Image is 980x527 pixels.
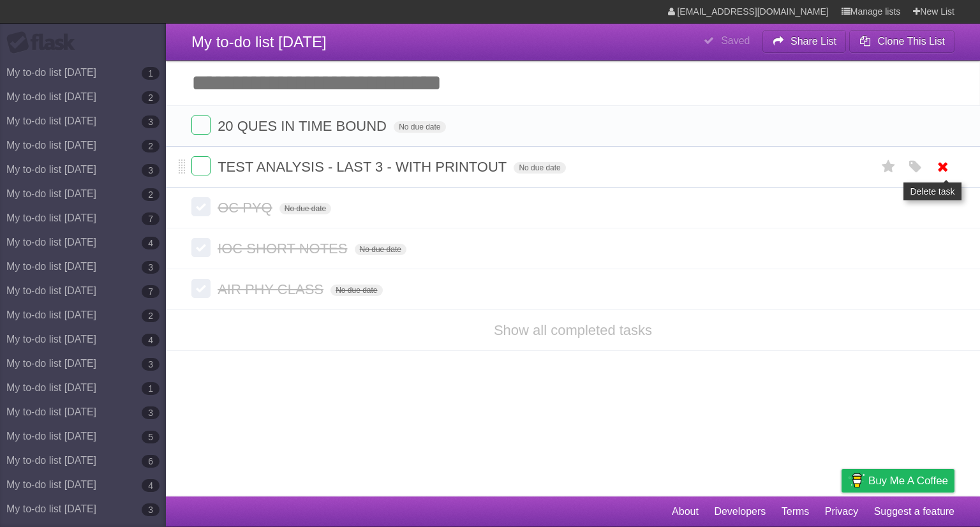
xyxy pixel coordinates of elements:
b: 1 [142,67,160,80]
label: Done [191,115,211,135]
b: 7 [142,285,160,298]
b: 1 [142,382,160,395]
span: 20 QUES IN TIME BOUND [218,118,390,134]
span: IOC SHORT NOTES [218,241,350,256]
label: Star task [877,156,901,177]
span: No due date [330,285,382,296]
label: Done [191,197,211,216]
label: Done [191,279,211,298]
span: OC PYQ [218,200,276,216]
b: 3 [142,164,160,177]
b: 2 [142,91,160,104]
b: 3 [142,358,160,371]
span: No due date [514,162,565,174]
a: Privacy [825,500,858,524]
span: AIR PHY CLASS [218,281,327,297]
b: 4 [142,334,160,346]
a: Developers [714,500,766,524]
a: Show all completed tasks [494,322,652,338]
span: No due date [394,121,445,133]
b: Share List [791,36,836,47]
b: 3 [142,261,160,274]
button: Clone This List [849,30,954,53]
b: 4 [142,237,160,249]
b: 7 [142,212,160,225]
a: Suggest a feature [874,500,954,524]
b: Clone This List [877,36,945,47]
button: Share List [762,30,847,53]
b: 2 [142,188,160,201]
img: Buy me a coffee [848,470,865,491]
b: 2 [142,140,160,152]
b: Saved [721,35,750,46]
b: 3 [142,406,160,419]
span: Buy me a coffee [868,470,948,492]
b: 4 [142,479,160,492]
span: No due date [279,203,331,214]
a: About [672,500,699,524]
span: TEST ANALYSIS - LAST 3 - WITH PRINTOUT [218,159,510,175]
a: Buy me a coffee [842,469,954,493]
div: Flask [6,31,83,54]
span: My to-do list [DATE] [191,33,327,50]
b: 2 [142,309,160,322]
b: 3 [142,503,160,516]
b: 5 [142,431,160,443]
a: Terms [782,500,810,524]
label: Done [191,238,211,257]
span: No due date [355,244,406,255]
b: 6 [142,455,160,468]
b: 3 [142,115,160,128]
label: Done [191,156,211,175]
